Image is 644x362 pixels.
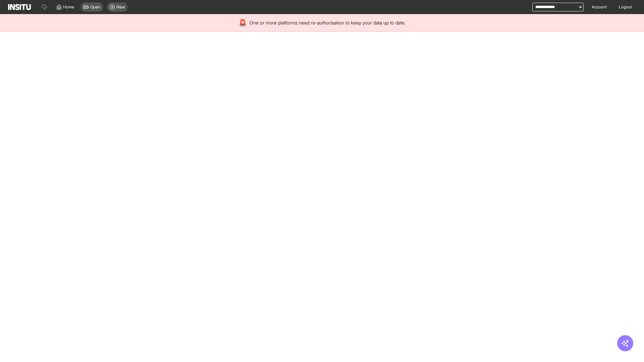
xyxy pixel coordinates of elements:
[63,4,74,10] span: Home
[116,4,125,10] span: New
[90,4,100,10] span: Open
[250,19,406,26] span: One or more platforms need re-authorisation to keep your data up to date.
[8,4,31,10] img: Logo
[238,18,247,27] div: 🚨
